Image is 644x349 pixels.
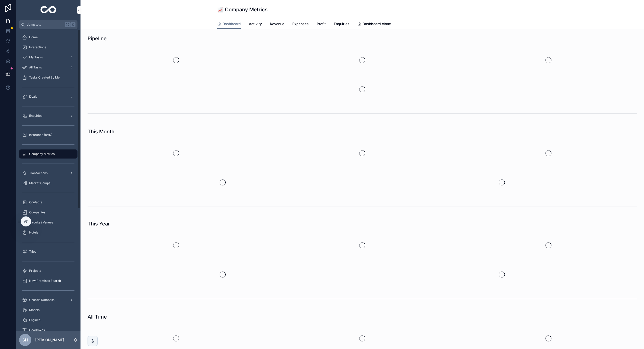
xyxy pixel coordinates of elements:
a: Activity [249,19,262,29]
a: Engines [19,316,77,325]
span: Dashboard [222,21,241,26]
a: Tasks Created By Me [19,73,77,82]
h1: This Month [88,128,114,135]
a: Models [19,305,77,315]
a: Revenue [270,19,284,29]
a: Company Metrics [19,149,77,159]
a: Home [19,33,77,42]
a: Contacts [19,198,77,207]
div: scrollable content [16,29,80,331]
span: Enquiries [29,114,42,118]
a: Transactions [19,169,77,178]
span: Companies [29,210,45,214]
a: All Tasks [19,63,77,72]
span: Dashboard clone [363,21,391,26]
a: Interactions [19,43,77,52]
span: Revenue [270,21,284,26]
a: Dashboard clone [357,19,391,29]
span: Interactions [29,45,46,49]
span: Contacts [29,200,42,204]
a: Enquiries [19,111,77,120]
span: Activity [249,21,262,26]
a: Enquiries [334,19,349,29]
span: Profit [317,21,326,26]
a: New Premises Search [19,276,77,285]
span: My Tasks [29,55,43,59]
a: Gearboxes [19,326,77,335]
p: [PERSON_NAME] [35,337,64,342]
span: Models [29,308,39,312]
a: Deals [19,92,77,101]
a: Hotels [19,228,77,237]
img: App logo [41,6,56,14]
h1: All Time [88,313,107,320]
h1: 📈 Company Metrics [217,6,268,13]
span: Insurance (RVD) [29,133,52,137]
span: Chassis Database [29,298,55,302]
a: Profit [317,19,326,29]
span: Projects [29,269,41,273]
a: Chassis Database [19,295,77,304]
a: Trips [19,247,77,256]
button: Jump to...K [19,20,77,29]
span: Hotels [29,230,38,235]
span: Enquiries [334,21,349,26]
span: Market Comps [29,181,50,185]
span: New Premises Search [29,279,61,283]
span: K [71,23,75,27]
h1: Pipeline [88,35,107,42]
span: Tasks Created By Me [29,75,60,80]
span: Expenses [292,21,309,26]
span: Company Metrics [29,152,55,156]
a: Companies [19,208,77,217]
span: Deals [29,95,37,99]
a: Expenses [292,19,309,29]
span: Transactions [29,171,48,175]
a: Insurance (RVD) [19,130,77,139]
a: Projects [19,266,77,275]
span: Gearboxes [29,328,45,332]
a: Dashboard [217,19,241,29]
span: Trips [29,250,36,254]
span: Circuits / Venues [29,220,53,224]
a: My Tasks [19,53,77,62]
a: Market Comps [19,179,77,188]
span: SH [22,337,28,343]
h1: This Year [88,220,110,227]
a: Circuits / Venues [19,218,77,227]
span: Home [29,35,38,39]
span: Engines [29,318,40,322]
span: All Tasks [29,65,42,69]
span: Jump to... [27,23,63,27]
